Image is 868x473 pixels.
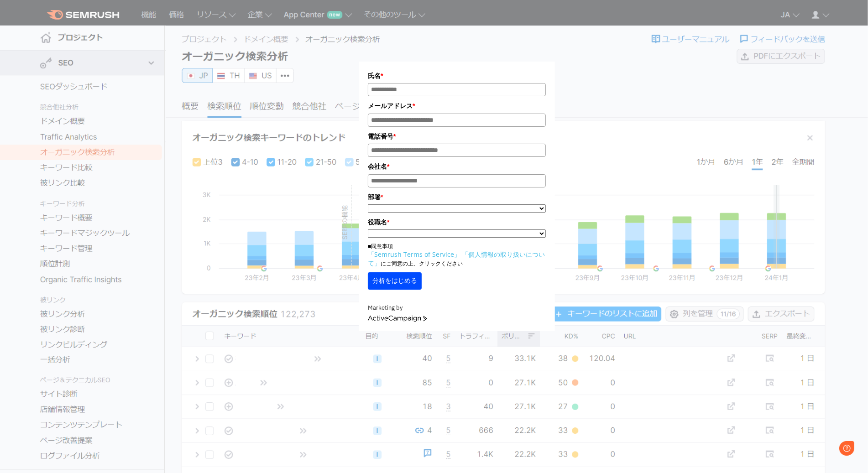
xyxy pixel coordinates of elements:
[368,101,546,111] label: メールアドレス
[368,161,546,172] label: 会社名
[368,71,546,81] label: 氏名
[368,272,422,290] button: 分析をはじめる
[368,250,460,259] a: 「Semrush Terms of Service」
[368,303,546,313] div: Marketing by
[368,131,546,141] label: 電話番号
[368,217,546,227] label: 役職名
[368,250,545,267] a: 「個人情報の取り扱いについて」
[368,192,546,202] label: 部署
[787,437,858,463] iframe: Help widget launcher
[368,242,546,268] p: ■同意事項 にご同意の上、クリックください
